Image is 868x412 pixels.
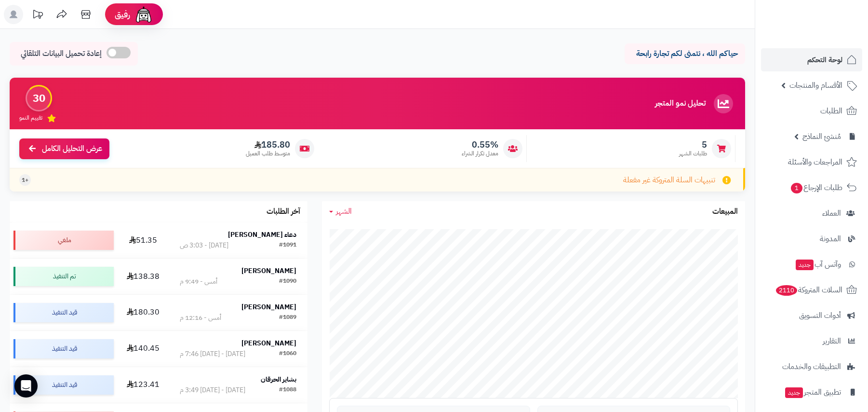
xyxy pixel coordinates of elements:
[788,155,842,169] span: المراجعات والأسئلة
[712,207,738,216] h3: المبيعات
[26,5,50,27] a: تحديثات المنصة
[13,339,113,358] div: قيد التنفيذ
[791,183,802,193] span: 1
[799,309,841,322] span: أدوات التسويق
[775,283,842,297] span: السلات المتروكة
[13,375,113,395] div: قيد التنفيذ
[823,334,841,348] span: التقارير
[462,150,498,158] span: معدل تكرار الشراء
[802,26,859,46] img: logo-2.png
[789,79,842,92] span: الأقسام والمنتجات
[134,5,153,24] img: ai-face.png
[796,260,814,270] span: جديد
[795,258,841,271] span: وآتس آب
[802,130,841,143] span: مُنشئ النماذج
[761,355,862,378] a: التطبيقات والخدمات
[761,278,862,302] a: السلات المتروكة2110
[761,99,862,123] a: الطلبات
[761,202,862,225] a: العملاء
[820,232,841,246] span: المدونة
[655,99,706,108] h3: تحليل نمو المتجر
[761,330,862,353] a: التقارير
[241,302,296,312] strong: [PERSON_NAME]
[279,277,296,287] div: #1090
[19,138,109,159] a: عرض التحليل الكامل
[246,150,290,158] span: متوسط طلب العميل
[13,267,113,286] div: تم التنفيذ
[761,227,862,250] a: المدونة
[807,53,842,67] span: لوحة التحكم
[261,374,296,385] strong: بشاير الحرقان
[22,176,28,184] span: +1
[180,241,228,250] div: [DATE] - 3:03 ص
[13,303,113,322] div: قيد التنفيذ
[118,331,169,367] td: 140.45
[820,104,842,118] span: الطلبات
[761,151,862,174] a: المراجعات والأسئلة
[180,349,245,359] div: [DATE] - [DATE] 7:46 م
[785,387,803,398] span: جديد
[761,48,862,71] a: لوحة التحكم
[228,230,296,240] strong: دعاء [PERSON_NAME]
[782,360,841,373] span: التطبيقات والخدمات
[462,139,498,150] span: 0.55%
[241,338,296,348] strong: [PERSON_NAME]
[784,385,841,399] span: تطبيق المتجر
[42,143,102,154] span: عرض التحليل الكامل
[180,277,217,287] div: أمس - 9:49 م
[761,253,862,276] a: وآتس آبجديد
[241,266,296,276] strong: [PERSON_NAME]
[246,139,290,150] span: 185.80
[118,259,169,294] td: 138.38
[679,150,707,158] span: طلبات الشهر
[790,181,842,194] span: طلبات الإرجاع
[118,295,169,330] td: 180.30
[118,367,169,403] td: 123.41
[761,304,862,327] a: أدوات التسويق
[623,175,715,186] span: تنبيهات السلة المتروكة غير مفعلة
[761,381,862,404] a: تطبيق المتجرجديد
[180,313,221,323] div: أمس - 12:16 م
[21,48,102,59] span: إعادة تحميل البيانات التلقائي
[279,241,296,250] div: #1091
[679,139,707,150] span: 5
[14,374,38,398] div: Open Intercom Messenger
[279,349,296,359] div: #1060
[279,385,296,395] div: #1088
[336,206,352,217] span: الشهر
[180,385,245,395] div: [DATE] - [DATE] 3:49 م
[822,206,841,220] span: العملاء
[329,206,352,217] a: الشهر
[118,222,169,258] td: 51.35
[13,231,113,250] div: ملغي
[279,313,296,323] div: #1089
[632,48,738,59] p: حياكم الله ، نتمنى لكم تجارة رابحة
[761,176,862,199] a: طلبات الإرجاع1
[115,9,130,20] span: رفيق
[267,207,300,216] h3: آخر الطلبات
[19,114,42,122] span: تقييم النمو
[776,285,797,296] span: 2110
